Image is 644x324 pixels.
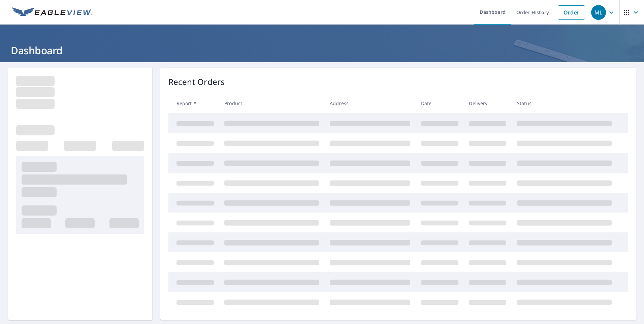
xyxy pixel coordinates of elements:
th: Report # [168,93,219,113]
p: Recent Orders [168,76,225,88]
th: Status [512,93,617,113]
th: Product [219,93,324,113]
h1: Dashboard [8,43,636,57]
th: Address [324,93,416,113]
img: EV Logo [12,7,92,18]
a: Order [558,5,585,20]
th: Delivery [463,93,512,113]
div: ML [591,5,606,20]
th: Date [416,93,464,113]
